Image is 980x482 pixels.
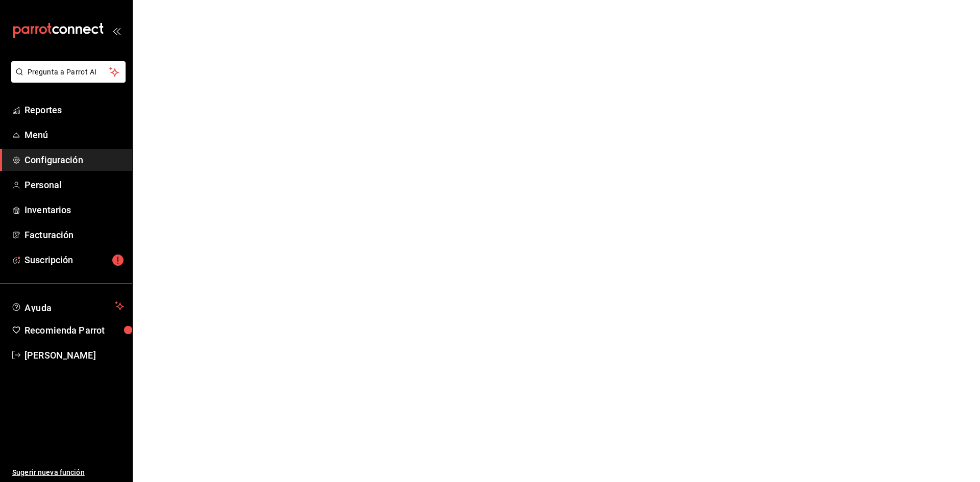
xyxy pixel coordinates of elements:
span: Inventarios [24,203,124,217]
span: Personal [24,178,124,192]
span: Ayuda [24,300,111,312]
span: Suscripción [24,253,124,267]
span: [PERSON_NAME] [24,348,124,362]
a: Pregunta a Parrot AI [7,74,126,85]
span: Reportes [24,103,124,117]
span: Facturación [24,228,124,242]
span: Configuración [24,153,124,167]
span: Sugerir nueva función [12,467,124,478]
button: open_drawer_menu [112,27,120,35]
span: Menú [24,128,124,142]
button: Pregunta a Parrot AI [11,61,126,83]
span: Recomienda Parrot [24,323,124,337]
span: Pregunta a Parrot AI [28,67,110,78]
